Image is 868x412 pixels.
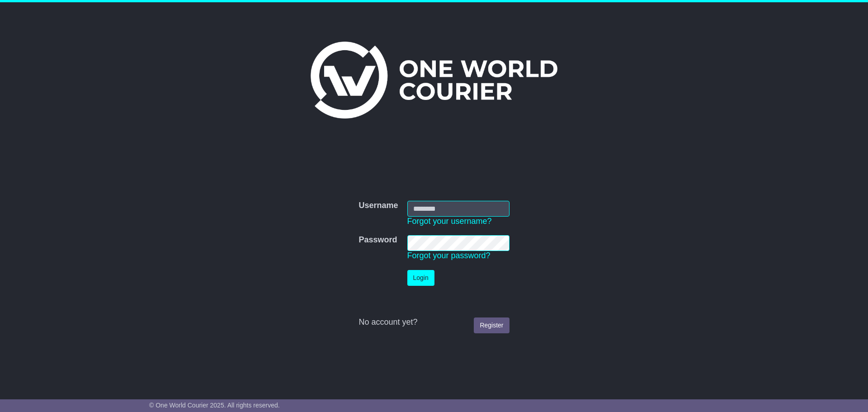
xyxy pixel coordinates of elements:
a: Forgot your username? [407,217,492,226]
label: Username [359,201,398,211]
img: One World [311,42,557,118]
div: No account yet? [359,317,509,327]
a: Forgot your password? [407,251,491,260]
button: Login [407,270,434,286]
a: Register [474,317,509,333]
label: Password [359,235,397,245]
span: © One World Courier 2025. All rights reserved. [149,402,280,409]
